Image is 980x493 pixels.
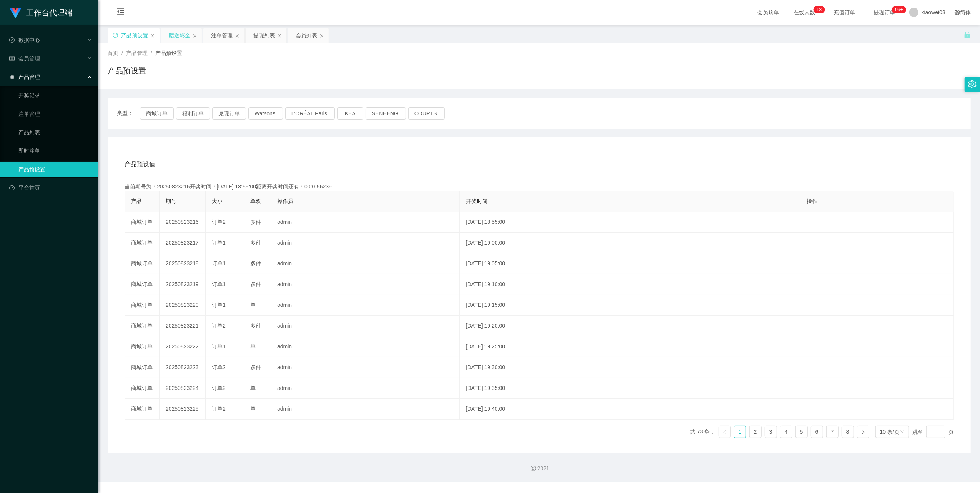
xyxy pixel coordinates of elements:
[250,240,261,246] span: 多件
[160,295,206,316] td: 20250823220
[113,33,118,38] i: 图标: sync
[150,33,155,38] i: 图标: close
[155,50,182,56] span: 产品预设置
[9,37,15,43] i: 图标: check-circle-o
[796,426,807,438] a: 5
[126,50,148,56] span: 产品管理
[140,107,174,120] button: 商城订单
[18,88,92,103] a: 开奖记录
[169,28,190,43] div: 赠送彩金
[125,233,160,253] td: 商城订单
[121,28,148,43] div: 产品预设置
[817,6,819,13] p: 1
[460,316,800,336] td: [DATE] 19:20:00
[166,198,176,204] span: 期号
[857,426,869,438] li: 下一页
[460,295,800,316] td: [DATE] 19:15:00
[212,281,226,287] span: 订单1
[151,50,152,56] span: /
[250,343,256,350] span: 单
[842,426,854,438] li: 8
[160,233,206,253] td: 20250823217
[814,6,825,13] sup: 18
[271,253,460,274] td: admin
[285,107,335,120] button: L'ORÉAL Paris.
[830,10,859,15] span: 充值订单
[790,10,819,15] span: 在线人数
[108,50,118,56] span: 首页
[271,295,460,316] td: admin
[531,466,536,471] i: 图标: copyright
[749,426,762,438] li: 2
[212,107,246,120] button: 兑现订单
[337,107,363,120] button: IKEA.
[108,0,134,25] i: 图标: menu-fold
[160,378,206,399] td: 20250823224
[160,274,206,295] td: 20250823219
[842,426,854,438] a: 8
[160,399,206,420] td: 20250823225
[250,281,261,287] span: 多件
[125,212,160,233] td: 商城订单
[734,426,746,438] li: 1
[125,295,160,316] td: 商城订单
[193,33,197,38] i: 图标: close
[125,378,160,399] td: 商城订单
[460,212,800,233] td: [DATE] 18:55:00
[319,33,324,38] i: 图标: close
[160,316,206,336] td: 20250823221
[250,364,261,370] span: 多件
[212,240,226,246] span: 订单1
[125,253,160,274] td: 商城订单
[250,219,261,225] span: 多件
[125,357,160,378] td: 商城订单
[211,28,233,43] div: 注单管理
[460,233,800,253] td: [DATE] 19:00:00
[212,219,226,225] span: 订单2
[408,107,445,120] button: COURTS.
[26,0,72,25] h1: 工作台代理端
[250,406,256,412] span: 单
[18,143,92,158] a: 即时注单
[212,260,226,266] span: 订单1
[212,323,226,329] span: 订单2
[125,274,160,295] td: 商城订单
[870,10,899,15] span: 提现订单
[460,336,800,357] td: [DATE] 19:25:00
[780,426,792,438] a: 4
[750,426,761,438] a: 2
[271,399,460,420] td: admin
[827,426,838,438] a: 7
[765,426,777,438] li: 3
[912,426,954,438] div: 跳至 页
[108,65,146,77] h1: 产品预设置
[9,55,40,62] span: 会员管理
[176,107,210,120] button: 福利订单
[125,316,160,336] td: 商城订单
[9,74,15,80] i: 图标: appstore-o
[212,302,226,308] span: 订单1
[271,336,460,357] td: admin
[125,399,160,420] td: 商城订单
[160,336,206,357] td: 20250823222
[18,162,92,177] a: 产品预设置
[780,426,792,438] li: 4
[105,465,974,473] div: 2021
[9,56,15,61] i: 图标: table
[722,430,727,435] i: 图标: left
[18,125,92,140] a: 产品列表
[811,426,823,438] li: 6
[460,253,800,274] td: [DATE] 19:05:00
[271,357,460,378] td: admin
[968,80,977,88] i: 图标: setting
[892,6,906,13] sup: 941
[9,180,92,195] a: 图标: dashboard平台首页
[248,107,283,120] button: Watsons.
[125,160,155,169] span: 产品预设值
[250,323,261,329] span: 多件
[719,426,731,438] li: 上一页
[212,406,226,412] span: 订单2
[212,385,226,391] span: 订单2
[250,260,261,266] span: 多件
[271,378,460,399] td: admin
